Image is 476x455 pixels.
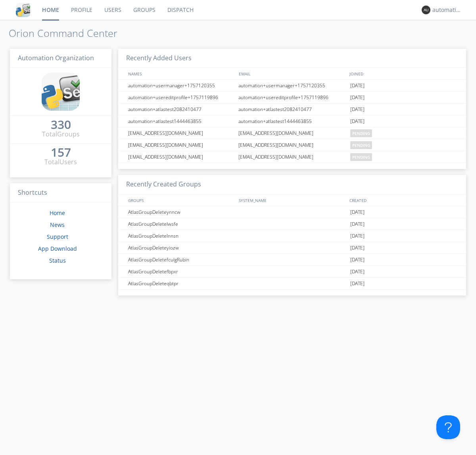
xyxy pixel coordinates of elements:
[350,92,365,104] span: [DATE]
[51,148,71,157] a: 157
[350,254,365,266] span: [DATE]
[126,266,236,277] div: AtlasGroupDeletefbpxr
[237,68,347,79] div: EMAIL
[347,194,459,206] div: CREATED
[118,151,466,163] a: [EMAIL_ADDRESS][DOMAIN_NAME][EMAIL_ADDRESS][DOMAIN_NAME]pending
[347,68,459,79] div: JOINED
[436,415,460,439] iframe: Toggle Customer Support
[126,242,236,253] div: AtlasGroupDeleteyiozw
[350,218,365,230] span: [DATE]
[126,127,236,139] div: [EMAIL_ADDRESS][DOMAIN_NAME]
[126,278,236,289] div: AtlasGroupDeleteqbtpr
[118,242,466,254] a: AtlasGroupDeleteyiozw[DATE]
[126,218,236,230] div: AtlasGroupDeletelwsfe
[49,257,66,264] a: Status
[350,129,372,137] span: pending
[126,68,235,79] div: NAMES
[126,92,236,103] div: automation+usereditprofile+1757119896
[118,92,466,104] a: automation+usereditprofile+1757119896automation+usereditprofile+1757119896[DATE]
[118,218,466,230] a: AtlasGroupDeletelwsfe[DATE]
[118,206,466,218] a: AtlasGroupDeleteynncw[DATE]
[126,254,236,265] div: AtlasGroupDeletefculgRubin
[126,80,236,91] div: automation+usermanager+1757120355
[236,92,348,103] div: automation+usereditprofile+1757119896
[350,115,365,127] span: [DATE]
[118,139,466,151] a: [EMAIL_ADDRESS][DOMAIN_NAME][EMAIL_ADDRESS][DOMAIN_NAME]pending
[118,266,466,278] a: AtlasGroupDeletefbpxr[DATE]
[42,130,80,139] div: Total Groups
[16,3,30,17] img: cddb5a64eb264b2086981ab96f4c1ba7
[126,206,236,218] div: AtlasGroupDeleteynncw
[350,153,372,161] span: pending
[126,104,236,115] div: automation+atlastest2082410477
[126,230,236,242] div: AtlasGroupDeletelnnsn
[10,183,111,203] h3: Shortcuts
[42,73,80,111] img: cddb5a64eb264b2086981ab96f4c1ba7
[18,54,94,62] span: Automation Organization
[51,121,71,130] a: 330
[350,266,365,278] span: [DATE]
[237,194,347,206] div: SYSTEM_NAME
[350,230,365,242] span: [DATE]
[422,6,430,14] img: 373638.png
[47,233,68,240] a: Support
[236,139,348,151] div: [EMAIL_ADDRESS][DOMAIN_NAME]
[118,49,466,68] h3: Recently Added Users
[118,278,466,290] a: AtlasGroupDeleteqbtpr[DATE]
[126,151,236,163] div: [EMAIL_ADDRESS][DOMAIN_NAME]
[350,206,365,218] span: [DATE]
[236,151,348,163] div: [EMAIL_ADDRESS][DOMAIN_NAME]
[118,175,466,194] h3: Recently Created Groups
[350,278,365,290] span: [DATE]
[236,127,348,139] div: [EMAIL_ADDRESS][DOMAIN_NAME]
[44,157,77,167] div: Total Users
[126,139,236,151] div: [EMAIL_ADDRESS][DOMAIN_NAME]
[236,115,348,127] div: automation+atlastest1444463855
[350,104,365,115] span: [DATE]
[38,245,77,252] a: App Download
[118,230,466,242] a: AtlasGroupDeletelnnsn[DATE]
[236,80,348,91] div: automation+usermanager+1757120355
[118,115,466,127] a: automation+atlastest1444463855automation+atlastest1444463855[DATE]
[50,221,65,228] a: News
[350,80,365,92] span: [DATE]
[236,104,348,115] div: automation+atlastest2082410477
[126,194,235,206] div: GROUPS
[118,254,466,266] a: AtlasGroupDeletefculgRubin[DATE]
[350,242,365,254] span: [DATE]
[118,127,466,139] a: [EMAIL_ADDRESS][DOMAIN_NAME][EMAIL_ADDRESS][DOMAIN_NAME]pending
[118,104,466,115] a: automation+atlastest2082410477automation+atlastest2082410477[DATE]
[432,6,462,14] div: automation+atlas0003
[51,148,71,156] div: 157
[126,115,236,127] div: automation+atlastest1444463855
[350,141,372,149] span: pending
[50,209,65,217] a: Home
[51,121,71,129] div: 330
[118,80,466,92] a: automation+usermanager+1757120355automation+usermanager+1757120355[DATE]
